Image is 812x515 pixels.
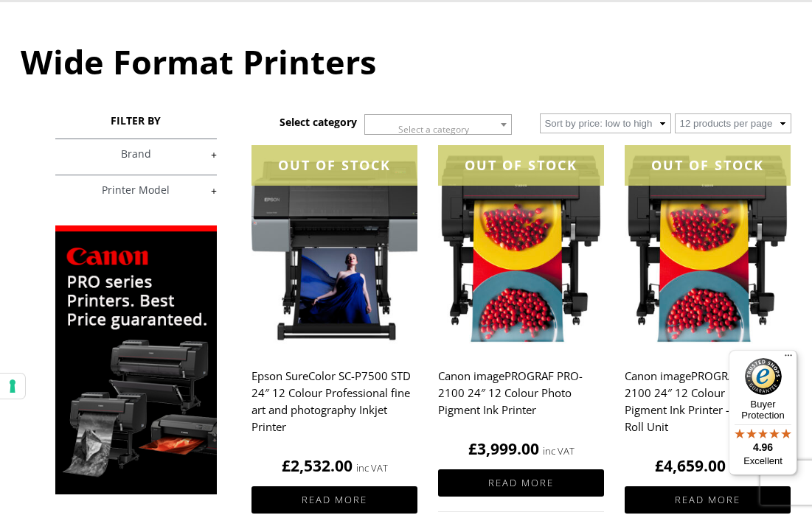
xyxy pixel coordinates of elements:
span: £ [655,455,664,476]
bdi: 2,532.00 [282,455,353,476]
p: Excellent [729,455,797,467]
span: £ [468,438,477,459]
select: Shop order [540,113,671,133]
p: Buyer Protection [729,399,797,421]
button: Trusted Shops TrustmarkBuyer Protection4.96Excellent [729,350,797,475]
div: OUT OF STOCK [625,145,791,186]
a: OUT OF STOCKEpson SureColor SC-P7500 STD 24″ 12 Colour Professional fine art and photography Inkj... [251,145,417,477]
img: Canon imagePROGRAF PRO-2100 24" 12 Colour Photo Pigment Ink Printer - with Dual Roll Unit [625,145,791,352]
strong: inc VAT [356,460,388,477]
img: promo [55,225,218,494]
img: Trusted Shops Trustmark [745,358,782,395]
img: Canon imagePROGRAF PRO-2100 24" 12 Colour Photo Pigment Ink Printer [438,145,604,352]
a: + [55,183,218,197]
span: Select a category [398,123,469,136]
bdi: 4,659.00 [655,455,726,476]
h4: Brand [55,139,218,168]
bdi: 3,999.00 [468,438,539,459]
a: Read more about “Canon imagePROGRAF PRO-2100 24" 12 Colour Photo Pigment Ink Printer” [438,469,604,497]
h2: Canon imagePROGRAF PRO-2100 24″ 12 Colour Photo Pigment Ink Printer – with Dual Roll Unit [625,362,791,441]
h3: Select category [280,115,357,129]
a: + [55,147,218,161]
h2: Epson SureColor SC-P7500 STD 24″ 12 Colour Professional fine art and photography Inkjet Printer [251,362,417,441]
h4: Printer Model [55,175,218,204]
div: OUT OF STOCK [438,145,604,186]
div: OUT OF STOCK [251,145,417,186]
a: Read more about “Epson SureColor SC-P7500 STD 24" 12 Colour Professional fine art and photography... [251,486,417,514]
a: OUT OF STOCKCanon imagePROGRAF PRO-2100 24″ 12 Colour Photo Pigment Ink Printer £3,999.00 inc VAT [438,145,604,460]
h1: Wide Format Printers [21,39,792,84]
a: OUT OF STOCKCanon imagePROGRAF PRO-2100 24″ 12 Colour Photo Pigment Ink Printer – with Dual Roll ... [625,145,791,477]
img: Epson SureColor SC-P7500 STD 24" 12 Colour Professional fine art and photography Inkjet Printer [251,145,417,352]
span: £ [282,455,291,476]
h2: Canon imagePROGRAF PRO-2100 24″ 12 Colour Photo Pigment Ink Printer [438,362,604,424]
h3: FILTER BY [55,113,218,127]
button: Menu [780,350,797,368]
a: Read more about “Canon imagePROGRAF PRO-2100 24" 12 Colour Photo Pigment Ink Printer - with Dual ... [625,486,791,514]
span: 4.96 [753,441,773,453]
strong: inc VAT [543,443,575,460]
